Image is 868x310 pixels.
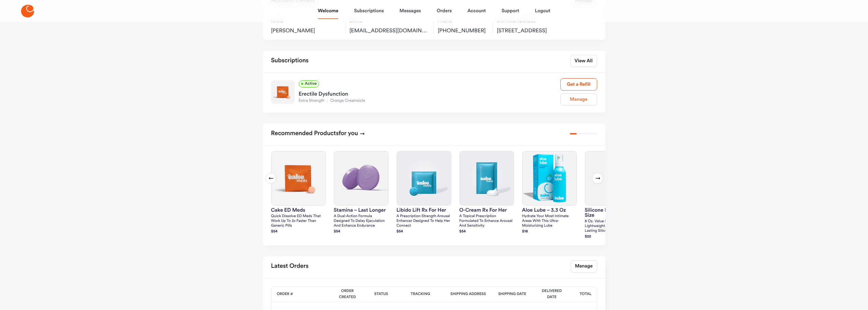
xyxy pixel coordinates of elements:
[366,287,397,302] th: Status
[334,230,340,233] strong: $ 54
[570,55,597,67] a: View All
[271,151,325,205] img: Cake ED Meds
[271,214,326,228] p: Quick dissolve ED Meds that work up to 3x faster than generic pills
[399,3,421,19] a: Messages
[522,214,577,228] p: Hydrate your most intimate areas with this ultra-moisturizing lube
[460,151,514,205] img: O-Cream Rx for Her
[339,130,358,136] span: for you
[585,151,639,205] img: silicone lube – value size
[467,3,486,19] a: Account
[334,214,388,228] p: A dual-action formula designed to delay ejaculation and enhance endurance
[299,80,319,87] span: Active
[271,55,309,67] h2: Subscriptions
[560,93,597,105] a: Manage
[572,287,600,302] th: Total
[271,260,309,273] h2: Latest Orders
[459,214,514,228] p: A topical prescription formulated to enhance arousal and sensitivity
[334,208,388,213] h3: Stamina – Last Longer
[535,3,550,19] a: Logout
[459,208,514,213] h3: O-Cream Rx for Her
[397,287,444,302] th: Tracking
[560,78,597,91] a: Get a Refill
[522,230,528,233] strong: $ 18
[397,151,451,235] a: Libido Lift Rx For HerLibido Lift Rx For HerA prescription-strength arousal enhancer designed to ...
[334,151,388,205] img: Stamina – Last Longer
[299,87,560,98] div: Erectile Dysfunction
[350,28,429,34] span: shawnmcroberts@gmail.com
[459,151,514,235] a: O-Cream Rx for HerO-Cream Rx for HerA topical prescription formulated to enhance arousal and sens...
[522,208,577,213] h3: Aloe Lube – 3.3 oz
[501,3,519,19] a: Support
[397,214,451,228] p: A prescription-strength arousal enhancer designed to help her connect
[444,287,492,302] th: Shipping Address
[318,3,338,19] a: Welcome
[497,28,570,34] span: 1103 Shadowfaire Court, BALLWIN, US, 63021
[397,151,451,205] img: Libido Lift Rx For Her
[523,151,576,205] img: Aloe Lube – 3.3 oz
[299,99,327,103] span: Extra Strength
[438,28,488,34] span: [PHONE_NUMBER]
[329,287,366,302] th: Order Created
[271,230,278,233] strong: $ 54
[327,99,368,103] span: Orange Creamsicle
[585,208,639,218] h3: silicone lube – value size
[571,260,597,273] a: Manage
[437,3,452,19] a: Orders
[459,230,466,233] strong: $ 54
[397,230,403,233] strong: $ 54
[271,128,365,140] h2: Recommended Products
[585,219,639,233] p: 8 oz. Value size ultra lightweight, extremely long-lasting silicone formula
[522,151,577,235] a: Aloe Lube – 3.3 ozAloe Lube – 3.3 ozHydrate your most intimate areas with this ultra-moisturizing...
[271,80,295,104] img: Extra Strength
[271,28,341,34] span: [PERSON_NAME]
[354,3,384,19] a: Subscriptions
[585,235,591,239] strong: $ 22
[271,287,329,302] th: Order #
[271,151,326,235] a: Cake ED MedsCake ED MedsQuick dissolve ED Meds that work up to 3x faster than generic pills$54
[492,287,532,302] th: Shipping Date
[271,208,326,213] h3: Cake ED Meds
[334,151,388,235] a: Stamina – Last LongerStamina – Last LongerA dual-action formula designed to delay ejaculation and...
[585,151,639,240] a: silicone lube – value sizesilicone lube – value size8 oz. Value size ultra lightweight, extremely...
[532,287,572,302] th: Delivered Date
[397,208,451,213] h3: Libido Lift Rx For Her
[299,87,560,104] a: Erectile DysfunctionExtra StrengthOrange Creamsicle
